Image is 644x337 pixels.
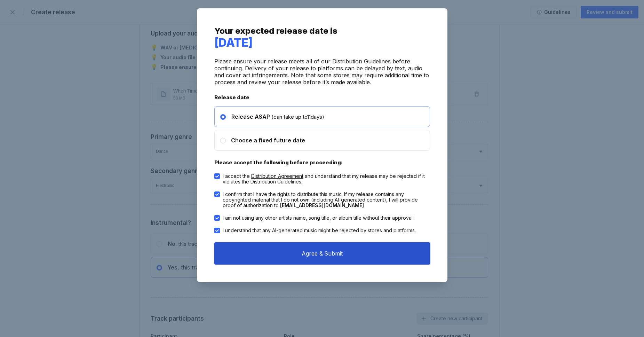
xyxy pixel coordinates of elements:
button: Agree & Submit [214,242,430,265]
div: I confirm that I have the rights to distribute this music. If my release contains any copyrighted... [223,191,430,208]
span: Release ASAP [231,113,270,120]
span: Distribution Guidelines. [251,179,302,185]
span: Choose a fixed future date [231,137,305,144]
div: I am not using any other artists name, song title, or album title without their approval. [223,215,414,221]
div: I understand that any AI-generated music might be rejected by stores and platforms. [223,228,416,233]
div: Release date [214,94,430,101]
div: Please accept the following before proceeding: [214,159,430,166]
span: Distribution Agreement [251,173,303,179]
span: [DATE] [214,36,253,49]
div: (can take up to 11 days) [226,113,324,120]
div: Your expected release date is [214,26,430,49]
span: [EMAIL_ADDRESS][DOMAIN_NAME] [280,202,364,208]
span: Distribution Guidelines [332,58,391,65]
div: I accept the and understand that my release may be rejected if it violates the [223,173,430,185]
div: Please ensure your release meets all of our before continuing. Delivery of your release to platfo... [214,58,430,86]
